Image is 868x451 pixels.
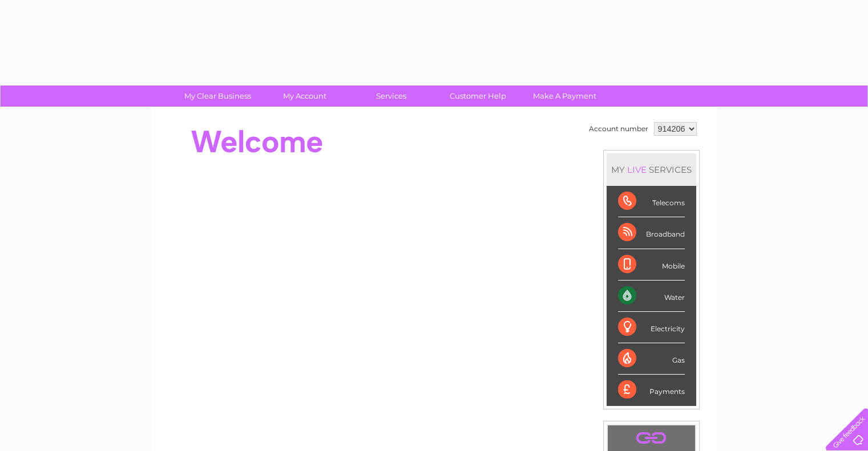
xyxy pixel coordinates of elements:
div: Telecoms [618,186,685,217]
div: Broadband [618,217,685,249]
a: Customer Help [431,86,525,107]
div: Electricity [618,312,685,343]
div: Gas [618,343,685,375]
a: My Account [257,86,352,107]
a: My Clear Business [171,86,265,107]
div: LIVE [625,164,649,175]
a: . [611,428,692,448]
a: Services [344,86,438,107]
div: Mobile [618,249,685,281]
td: Account number [586,119,651,139]
a: Make A Payment [518,86,612,107]
div: Payments [618,375,685,405]
div: MY SERVICES [607,153,696,186]
div: Water [618,281,685,312]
